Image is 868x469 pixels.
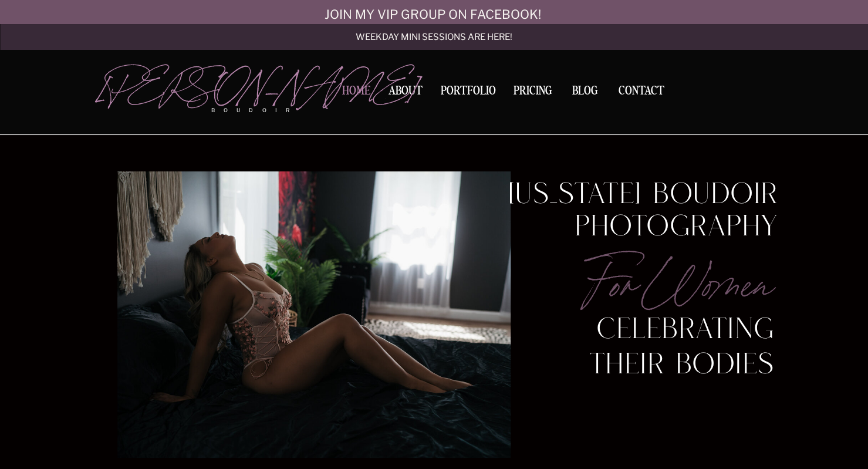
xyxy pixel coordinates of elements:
p: boudoir [211,106,309,114]
a: BLOG [567,85,603,96]
a: join my vip group on facebook! [325,2,544,12]
p: celebrating their bodies [549,315,775,342]
a: Weekday mini sessions are here! [325,33,544,43]
a: [PERSON_NAME] [98,66,309,101]
p: for women [516,243,772,311]
a: Contact [614,85,669,97]
a: Pricing [511,85,556,101]
h1: [US_STATE] boudoir photography [502,181,779,240]
a: Portfolio [437,85,500,101]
